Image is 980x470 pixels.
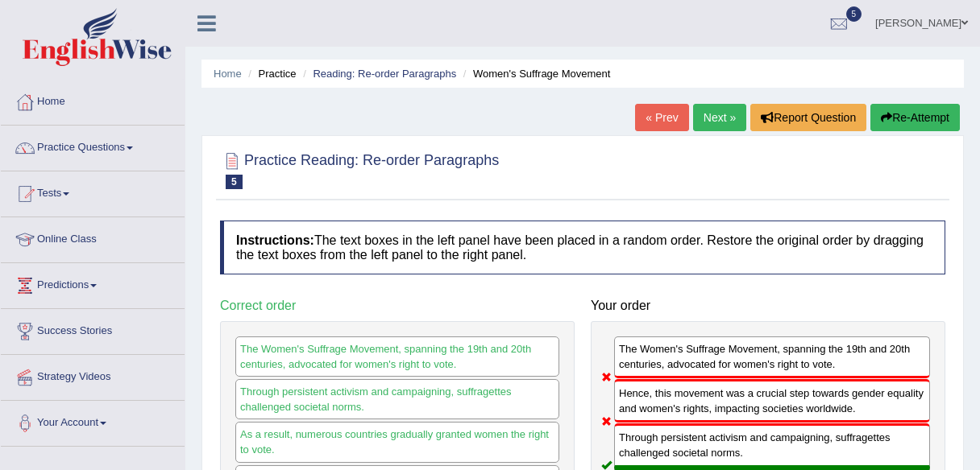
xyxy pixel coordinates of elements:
[1,309,185,349] a: Success Stories
[1,217,185,258] a: Online Class
[214,68,242,80] a: Home
[235,379,559,419] div: Through persistent activism and campaigning, suffragettes challenged societal norms.
[750,104,866,131] button: Report Question
[693,104,746,131] a: Next »
[1,80,185,120] a: Home
[235,336,559,377] div: The Women's Suffrage Movement, spanning the 19th and 20th centuries, advocated for women's right ...
[591,299,945,313] h4: Your order
[220,299,575,313] h4: Correct order
[1,171,185,212] a: Tests
[614,336,930,378] div: The Women's Suffrage Movement, spanning the 19th and 20th centuries, advocated for women's right ...
[313,68,456,80] a: Reading: Re-order Paragraphs
[1,126,185,166] a: Practice Questions
[235,422,559,462] div: As a result, numerous countries gradually granted women the right to vote.
[244,66,296,81] li: Practice
[846,6,862,22] span: 5
[870,104,960,131] button: Re-Attempt
[1,401,185,441] a: Your Account
[1,263,185,303] a: Predictions
[220,221,945,274] h4: The text boxes in the left panel have been placed in a random order. Restore the original order b...
[614,379,930,423] div: Hence, this movement was a crucial step towards gender equality and women's rights, impacting soc...
[226,175,243,189] span: 5
[635,104,688,131] a: « Prev
[236,233,314,247] b: Instructions:
[1,355,185,395] a: Strategy Videos
[220,149,499,189] h2: Practice Reading: Re-order Paragraphs
[614,423,930,467] div: Through persistent activism and campaigning, suffragettes challenged societal norms.
[459,66,611,81] li: Women's Suffrage Movement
